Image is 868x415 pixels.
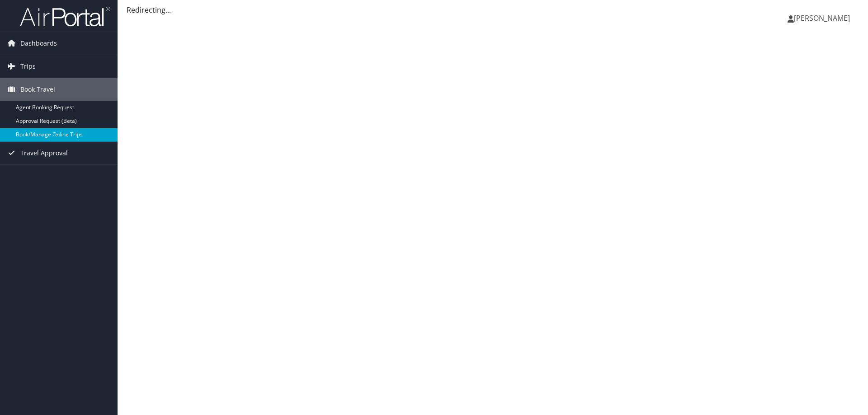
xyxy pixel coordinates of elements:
[20,6,110,27] img: airportal-logo.png
[788,5,859,32] a: [PERSON_NAME]
[20,78,55,101] span: Book Travel
[20,55,36,78] span: Trips
[20,142,68,164] span: Travel Approval
[20,32,57,55] span: Dashboards
[127,5,859,15] div: Redirecting...
[794,13,850,23] span: [PERSON_NAME]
